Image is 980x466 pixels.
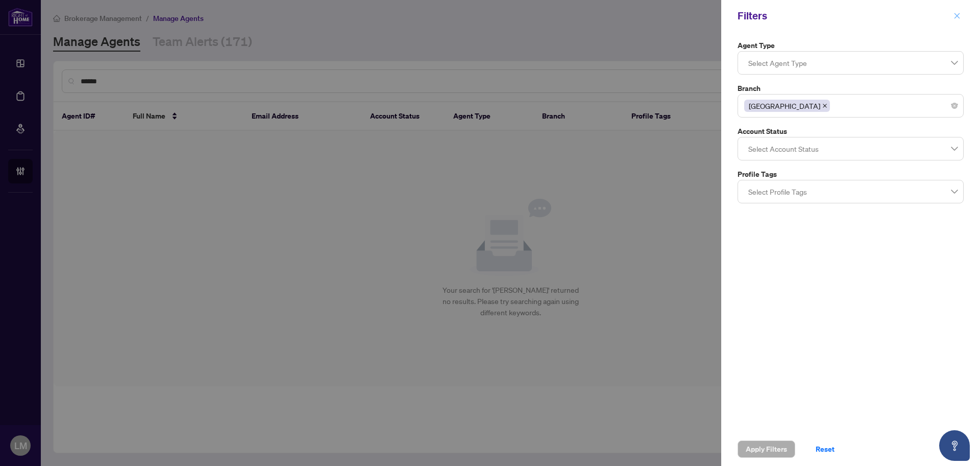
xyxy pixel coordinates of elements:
[951,103,958,109] span: close-circle
[953,12,961,19] span: close
[738,440,795,458] button: Apply Filters
[744,100,830,112] span: Burlington
[738,8,950,24] div: Filters
[939,430,970,461] button: Open asap
[738,169,964,180] label: Profile Tags
[738,40,964,51] label: Agent Type
[822,103,827,108] span: close
[738,126,964,137] label: Account Status
[738,83,964,94] label: Branch
[749,100,820,111] span: [GEOGRAPHIC_DATA]
[807,440,843,458] button: Reset
[816,441,835,457] span: Reset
